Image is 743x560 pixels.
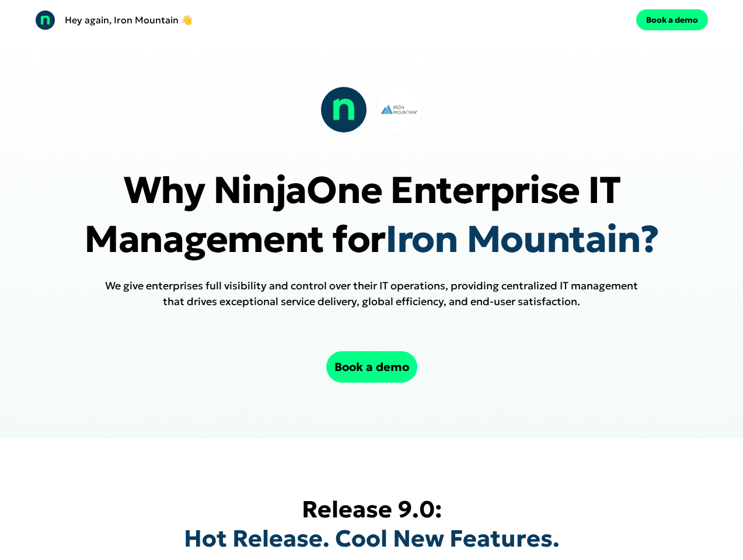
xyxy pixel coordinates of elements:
[385,216,659,262] span: Iron Mountain?
[636,9,708,30] button: Book a demo
[65,13,193,27] p: Hey again, Iron Mountain 👋
[326,351,417,383] button: Book a demo
[184,524,560,553] span: Hot Release. Cool New Features.
[105,278,638,309] h1: We give enterprises full visibility and control over their IT operations, providing centralized I...
[58,166,685,264] p: Why NinjaOne Enterprise IT Management for
[184,495,560,553] h1: Release 9.0:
